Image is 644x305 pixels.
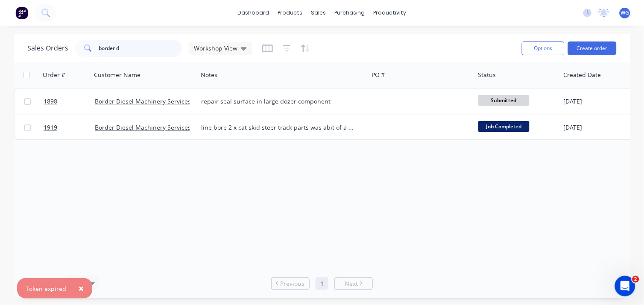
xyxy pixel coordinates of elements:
button: Close [70,278,92,299]
span: 2 [632,276,639,283]
div: Order # [43,71,65,79]
span: × [79,282,84,294]
div: Notes [201,71,217,79]
a: dashboard [234,6,274,19]
a: 1919 [44,115,95,140]
div: products [274,6,307,19]
div: PO # [372,71,385,79]
button: Options [522,41,565,55]
div: [DATE] [563,123,627,132]
iframe: Intercom live chat [615,276,635,296]
span: Previous [281,279,305,288]
a: Page 1 is your current page [316,277,328,290]
div: sales [307,6,331,19]
span: 1919 [44,123,57,132]
div: Token expired [26,284,66,293]
a: Border Diesel Machinery Services [95,97,191,105]
div: productivity [369,6,411,19]
ul: Pagination [268,277,376,290]
div: Created Date [564,71,601,79]
a: 1898 [44,89,95,114]
input: Search... [99,40,182,57]
span: Next [345,279,358,288]
button: Create order [568,41,617,55]
div: [DATE] [563,97,627,106]
div: line bore 2 x cat skid steer track parts was abit of a stuff around because couldnt use cones bac... [201,123,357,132]
div: repair seal surface in large dozer component [201,97,357,106]
span: Job Completed [478,121,530,132]
a: Previous page [272,279,309,288]
a: Border Diesel Machinery Services [95,123,191,131]
span: Workshop View [194,44,237,53]
div: Status [478,71,496,79]
span: WG [621,9,629,17]
div: purchasing [331,6,369,19]
h1: Sales Orders [27,44,68,52]
span: Submitted [478,95,530,106]
img: Factory [15,6,28,19]
a: Next page [335,279,372,288]
span: 1898 [44,97,57,106]
div: Customer Name [94,71,141,79]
